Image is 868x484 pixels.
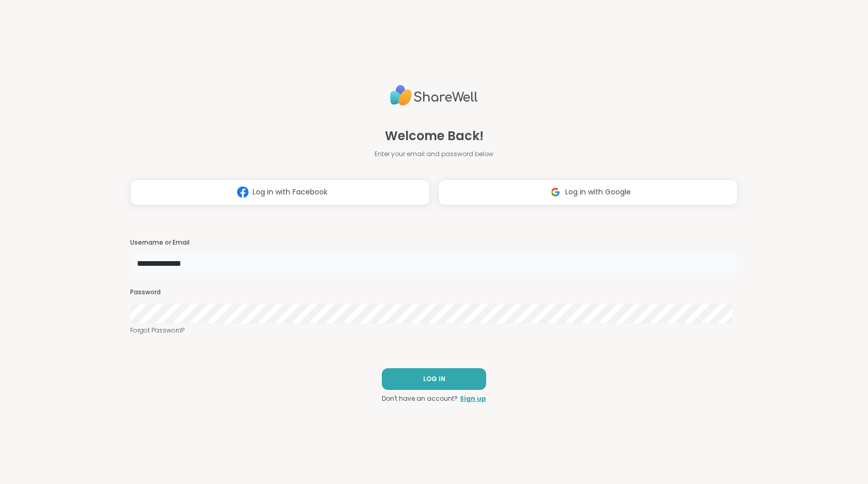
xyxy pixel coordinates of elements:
[460,394,486,403] a: Sign up
[423,374,445,384] span: LOG IN
[130,179,430,205] button: Log in with Facebook
[130,326,738,335] a: Forgot Password?
[233,183,253,202] img: ShareWell Logomark
[390,81,478,110] img: ShareWell Logo
[382,394,458,403] span: Don't have an account?
[438,179,738,205] button: Log in with Google
[382,368,486,390] button: LOG IN
[130,288,738,297] h3: Password
[546,183,565,202] img: ShareWell Logomark
[253,187,328,198] span: Log in with Facebook
[375,149,493,159] span: Enter your email and password below
[565,187,631,198] span: Log in with Google
[385,127,484,145] span: Welcome Back!
[130,238,738,247] h3: Username or Email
